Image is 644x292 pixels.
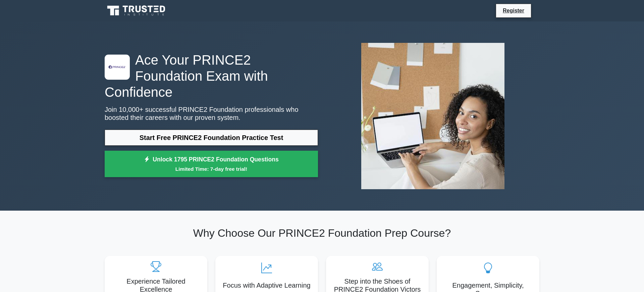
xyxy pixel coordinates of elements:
h5: Focus with Adaptive Learning [221,281,313,289]
a: Unlock 1795 PRINCE2 Foundation QuestionsLimited Time: 7-day free trial! [105,151,318,177]
a: Register [499,6,528,15]
p: Join 10,000+ successful PRINCE2 Foundation professionals who boosted their careers with our prove... [105,105,318,122]
a: Start Free PRINCE2 Foundation Practice Test [105,130,318,146]
small: Limited Time: 7-day free trial! [113,165,310,173]
h2: Why Choose Our PRINCE2 Foundation Prep Course? [105,227,539,239]
h1: Ace Your PRINCE2 Foundation Exam with Confidence [105,52,318,100]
